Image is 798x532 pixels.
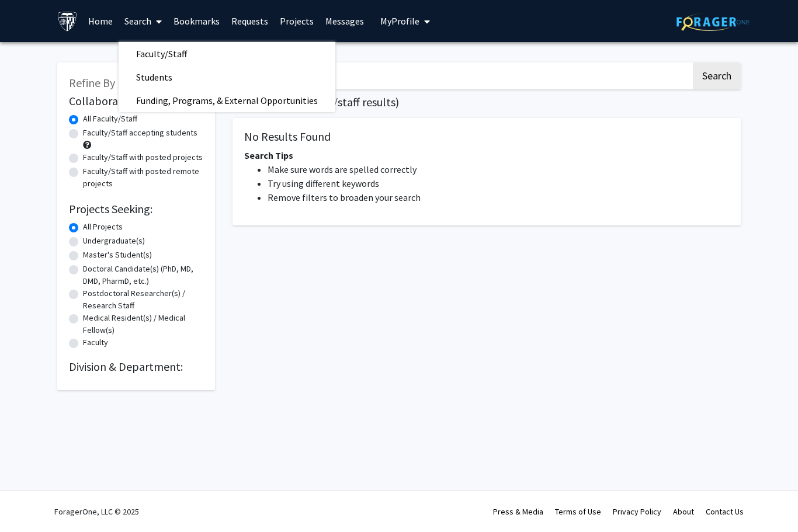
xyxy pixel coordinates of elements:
[83,263,203,287] label: Doctoral Candidate(s) (PhD, MD, DMD, PharmD, etc.)
[233,237,741,264] nav: Page navigation
[676,13,750,31] img: ForagerOne Logo
[69,202,203,216] h2: Projects Seeking:
[119,92,335,109] a: Funding, Programs, & External Opportunities
[380,15,419,27] span: My Profile
[320,1,370,41] a: Messages
[69,75,115,90] span: Refine By
[69,360,203,374] h2: Division & Department:
[119,68,335,86] a: Students
[268,162,729,176] li: Make sure words are spelled correctly
[83,113,137,125] label: All Faculty/Staff
[225,1,274,41] a: Requests
[119,42,204,65] span: Faculty/Staff
[54,491,139,532] div: ForagerOne, LLC © 2025
[268,190,729,204] li: Remove filters to broaden your search
[83,312,203,336] label: Medical Resident(s) / Medical Fellow(s)
[83,165,203,190] label: Faculty/Staff with posted remote projects
[613,506,661,517] a: Privacy Policy
[555,506,601,517] a: Terms of Use
[119,1,168,41] a: Search
[83,336,108,349] label: Faculty
[233,95,741,109] h1: Page of ( total faculty/staff results)
[693,62,741,89] button: Search
[493,506,543,517] a: Press & Media
[233,62,691,89] input: Search Keywords
[57,11,78,32] img: Johns Hopkins University Logo
[274,1,320,41] a: Projects
[268,176,729,190] li: Try using different keywords
[69,94,203,108] h2: Collaboration Status:
[82,1,119,41] a: Home
[119,65,190,89] span: Students
[673,506,694,517] a: About
[244,130,729,144] h5: No Results Found
[83,249,152,261] label: Master's Student(s)
[83,151,203,164] label: Faculty/Staff with posted projects
[119,89,335,112] span: Funding, Programs, & External Opportunities
[168,1,225,41] a: Bookmarks
[83,287,203,312] label: Postdoctoral Researcher(s) / Research Staff
[83,127,197,139] label: Faculty/Staff accepting students
[9,479,50,523] iframe: Chat
[83,221,123,233] label: All Projects
[119,45,335,62] a: Faculty/Staff
[83,235,145,247] label: Undergraduate(s)
[244,149,293,161] span: Search Tips
[706,506,744,517] a: Contact Us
